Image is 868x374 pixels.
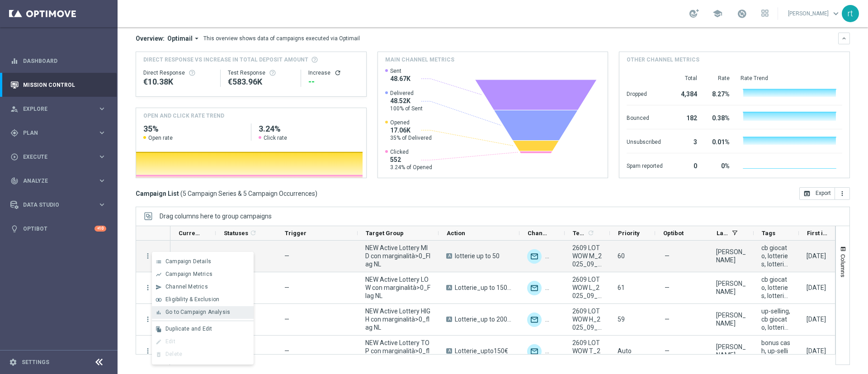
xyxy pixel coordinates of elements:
[572,307,602,331] span: 2609 LOTWOW H_2025_09_26
[839,190,846,197] i: more_vert
[10,201,98,209] div: Data Studio
[152,323,254,336] button: file_copy Duplicate and Edit
[22,360,49,365] a: Settings
[761,307,791,331] span: up-selling, cb giocato, lotteries, sisal points, talent
[10,201,107,208] button: Data Studio keyboard_arrow_right
[390,119,432,126] span: Opened
[148,134,173,142] span: Open rate
[528,230,549,237] span: Channel
[152,306,254,319] button: bar_chart Go to Campaign Analysis
[308,69,359,76] div: Increase
[10,153,98,161] div: Execute
[787,7,842,20] a: [PERSON_NAME]keyboard_arrow_down
[627,56,699,64] h4: Other channel metrics
[180,189,183,198] span: (
[708,86,730,100] div: 8.27%
[807,252,826,260] div: 26 Sep 2025, Friday
[10,105,98,113] div: Explore
[160,213,272,220] span: Drag columns here to group campaigns
[807,284,826,292] div: 26 Sep 2025, Friday
[203,34,360,43] div: This overview shows data of campaigns executed via Optimail
[587,229,594,237] i: refresh
[447,230,465,237] span: Action
[712,9,722,19] span: school
[627,134,663,148] div: Unsubscribed
[10,105,19,113] i: person_search
[716,343,746,359] div: Elena Zarbin
[761,244,791,268] span: cb giocato, lotteries, lotterie, up selling, talent
[10,217,106,241] div: Optibot
[9,358,17,366] i: settings
[807,230,829,237] span: First in Range
[259,123,359,134] h2: 3.24%
[455,315,512,323] span: Lotterie_up to 20000 Sisal Points
[98,104,106,113] i: keyboard_arrow_right
[527,281,542,295] div: Optimail
[665,284,670,292] span: —
[708,134,730,148] div: 0.01%
[716,248,746,264] div: marco Maccarrone
[545,249,560,264] img: Other
[143,56,308,64] span: Direct Response VS Increase In Total Deposit Amount
[573,230,586,237] span: Templates
[761,275,791,300] span: cb giocato, lotteries, lotterie, up selling, talent
[143,123,244,134] h2: 35%
[165,284,208,290] span: Channel Metrics
[665,315,670,323] span: —
[665,347,670,355] span: —
[10,129,19,137] i: gps_fixed
[390,105,423,112] span: 100% of Sent
[618,347,632,355] span: Auto
[527,312,542,327] div: Optimail
[618,316,625,323] span: 59
[156,297,162,303] i: join_inner
[674,158,697,172] div: 0
[618,284,625,291] span: 61
[156,259,162,265] i: list
[446,317,452,322] span: A
[143,69,213,76] div: Direct Response
[527,344,542,359] img: Optimail
[284,284,289,291] span: —
[10,57,107,65] button: equalizer Dashboard
[799,187,835,200] button: open_in_browser Export
[23,73,106,97] a: Mission Control
[365,244,431,268] span: NEW Active Lottery MID con marginalità>0_Flag NL
[136,272,170,304] div: Press SPACE to select this row.
[10,153,107,161] button: play_circle_outline Execute keyboard_arrow_right
[315,189,317,198] span: )
[183,189,315,198] span: 5 Campaign Series & 5 Campaign Occurrences
[334,69,341,76] button: refresh
[98,128,106,137] i: keyboard_arrow_right
[10,129,98,137] div: Plan
[136,189,317,198] h3: Campaign List
[674,86,697,100] div: 4,384
[761,339,791,363] span: bonus cash, up-selling, cb giocato, lotteries, talent
[455,347,508,355] span: Lotterie_upto150€
[165,296,219,303] span: Eligibility & Exclusion
[23,49,106,73] a: Dashboard
[285,230,307,237] span: Trigger
[674,110,697,124] div: 182
[663,230,684,237] span: Optibot
[10,57,19,65] i: equalizer
[674,134,697,148] div: 3
[98,176,106,185] i: keyboard_arrow_right
[23,154,98,160] span: Execute
[10,49,106,73] div: Dashboard
[390,148,432,156] span: Clicked
[455,252,500,260] span: lotterie up to 50
[228,76,293,87] div: €583,956
[167,34,193,43] span: Optimail
[446,253,452,259] span: A
[10,105,107,113] div: person_search Explore keyboard_arrow_right
[545,344,560,359] img: Other
[144,284,152,292] i: more_vert
[10,177,107,185] button: track_changes Analyze keyboard_arrow_right
[708,75,730,82] div: Rate
[586,228,594,238] span: Calculate column
[572,339,602,363] span: 2609 LOTWOW T_2025_09_26
[390,126,432,134] span: 17.06K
